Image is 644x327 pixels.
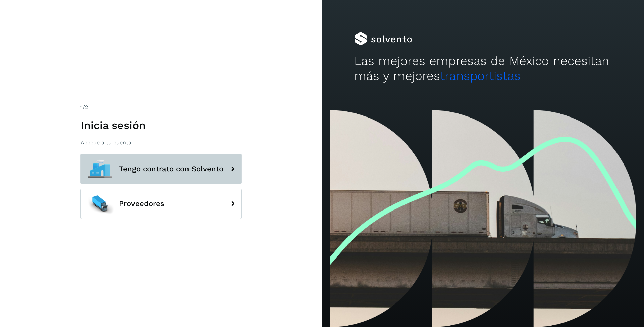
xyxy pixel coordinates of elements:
[80,189,241,219] button: Proveedores
[80,119,241,132] h1: Inicia sesión
[80,103,241,111] div: /2
[80,104,83,110] span: 1
[440,68,521,83] span: transportistas
[354,54,612,84] h2: Las mejores empresas de México necesitan más y mejores
[119,200,164,208] span: Proveedores
[80,139,241,146] p: Accede a tu cuenta
[119,165,223,173] span: Tengo contrato con Solvento
[80,154,241,184] button: Tengo contrato con Solvento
